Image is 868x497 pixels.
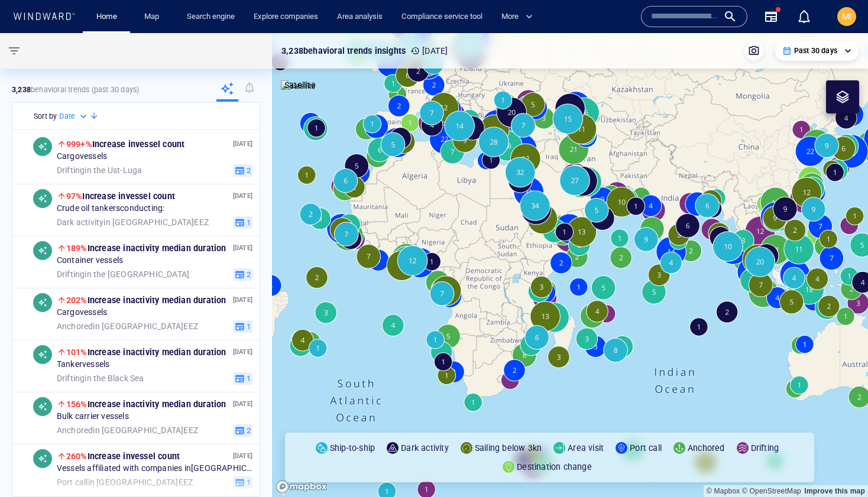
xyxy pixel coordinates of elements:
[782,46,851,56] div: Past 30 days
[568,441,604,455] p: Area visit
[57,307,107,318] span: Cargo vessels
[751,441,779,455] p: Drifting
[57,217,209,228] span: in [GEOGRAPHIC_DATA] EEZ
[66,243,226,253] span: Increase in activity median duration
[66,139,185,149] span: Increase in vessel count
[66,191,83,201] span: 97%
[66,139,92,149] span: 999+%
[245,217,251,228] span: 1
[57,321,93,330] span: Anchored
[140,7,168,27] a: Map
[804,487,865,495] a: Map feedback
[233,242,252,254] p: [DATE]
[842,12,851,21] span: MI
[12,85,31,94] strong: 3,238
[66,451,88,461] span: 260%
[245,321,251,332] span: 1
[57,463,252,474] span: Vessels affiliated with companies in [GEOGRAPHIC_DATA] conducting:
[233,398,252,410] p: [DATE]
[233,268,252,281] button: 2
[233,372,252,385] button: 1
[835,5,859,28] button: MI
[501,10,533,24] span: More
[233,450,252,462] p: [DATE]
[66,347,88,357] span: 101%
[57,321,198,332] span: in [GEOGRAPHIC_DATA] EEZ
[57,373,85,382] span: Drifting
[57,269,189,280] span: in the [GEOGRAPHIC_DATA]
[57,217,104,226] span: Dark activity
[66,295,226,305] span: Increase in activity median duration
[249,7,323,27] a: Explore companies
[66,399,226,409] span: Increase in activity median duration
[281,44,406,58] p: 3,238 behavioral trends insights
[34,111,57,122] h6: Sort by
[57,165,85,174] span: Drifting
[233,190,252,202] p: [DATE]
[66,451,180,461] span: Increase in vessel count
[59,111,75,122] h6: Date
[276,480,328,493] a: Mapbox logo
[742,487,801,495] a: OpenStreetMap
[182,7,239,27] a: Search engine
[233,346,252,358] p: [DATE]
[794,46,837,56] p: Past 30 days
[57,269,85,278] span: Drifting
[688,441,725,455] p: Anchored
[57,203,165,214] span: Crude oil tankers conducting:
[66,347,226,357] span: Increase in activity median duration
[517,460,592,474] p: Destination change
[88,7,125,27] button: Home
[59,111,89,122] div: Date
[57,373,144,384] span: in the Black Sea
[245,425,251,436] span: 2
[66,243,88,253] span: 189%
[57,411,129,422] span: Bulk carrier vessels
[233,320,252,333] button: 1
[57,151,107,162] span: Cargo vessels
[245,165,251,176] span: 2
[57,165,142,176] span: in the Ust-Luga
[707,487,740,495] a: Mapbox
[233,294,252,306] p: [DATE]
[497,7,543,27] button: More
[332,7,387,27] a: Area analysis
[281,80,316,92] img: satellite
[233,216,252,229] button: 1
[66,295,88,305] span: 202%
[66,191,175,201] span: Increase in vessel count
[410,44,448,58] p: [DATE]
[233,138,252,150] p: [DATE]
[272,33,868,497] canvas: Map
[66,399,88,409] span: 156%
[135,7,173,27] button: Map
[401,441,449,455] p: Dark activity
[797,9,811,24] div: Notification center
[330,441,375,455] p: Ship-to-ship
[57,255,123,266] span: Container vessels
[475,441,542,455] p: Sailing below 3kn
[57,425,93,434] span: Anchored
[245,269,251,280] span: 2
[284,78,316,92] p: Satellite
[397,7,487,27] a: Compliance service tool
[245,373,251,384] span: 1
[233,424,252,437] button: 2
[233,164,252,177] button: 2
[92,7,122,27] a: Home
[57,359,110,370] span: Tanker vessels
[630,441,662,455] p: Port call
[12,85,139,95] p: behavioral trends (Past 30 days)
[57,425,198,436] span: in [GEOGRAPHIC_DATA] EEZ
[818,444,859,488] iframe: Chat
